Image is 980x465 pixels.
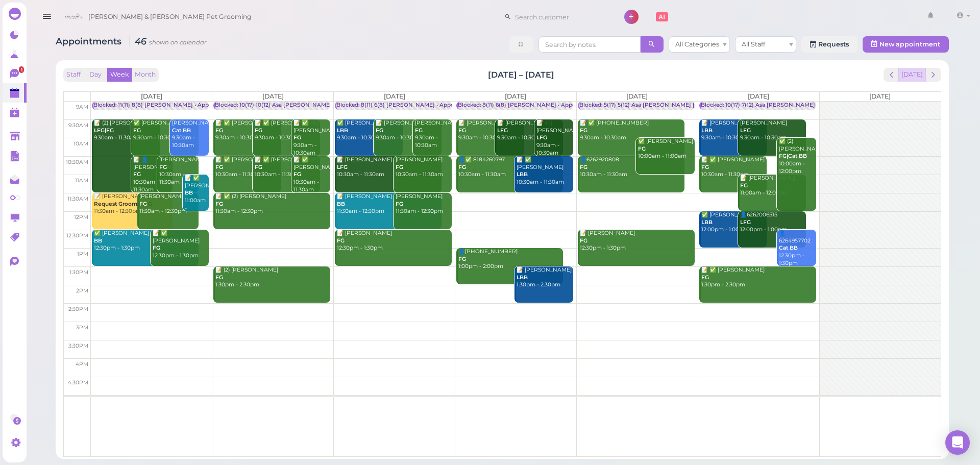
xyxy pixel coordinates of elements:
[215,193,330,215] div: 📝 ✅ (2) [PERSON_NAME] 11:30am - 12:30pm
[336,193,442,215] div: 📝 [PERSON_NAME] 11:30am - 12:30pm
[93,102,234,109] div: Blocked: 11(11) 8(8) [PERSON_NAME] • Appointment
[337,164,348,170] b: LFG
[395,193,452,215] div: [PERSON_NAME] 11:30am - 12:30pm
[56,36,124,46] span: Appointments
[384,92,405,100] span: [DATE]
[579,230,695,252] div: 📝 [PERSON_NAME] 12:30pm - 1:30pm
[171,119,209,150] div: [PERSON_NAME] 9:30am - 10:30am
[215,201,223,207] b: FG
[779,153,807,159] b: FG|Cat BB
[925,68,941,82] button: next
[458,156,563,179] div: 👤✅ 8184260797 10:30am - 11:30am
[497,119,563,142] div: 📝 [PERSON_NAME] 9:30am - 10:30am
[133,127,141,134] b: FG
[159,164,167,170] b: FG
[76,361,88,368] span: 4pm
[83,68,108,82] button: Day
[93,230,199,252] div: ✅ [PERSON_NAME] 12:30pm - 1:30pm
[255,164,262,170] b: FG
[458,119,524,142] div: 📝 [PERSON_NAME] 9:30am - 10:30am
[701,211,767,234] div: ✅ [PERSON_NAME] 12:00pm - 1:00pm
[215,274,223,281] b: FG
[375,119,442,142] div: 📝 [PERSON_NAME] 9:30am - 10:30am
[68,379,88,386] span: 4:30pm
[779,244,798,251] b: Cat BB
[376,127,383,134] b: FG
[184,175,209,219] div: 📝 ✅ [PERSON_NAME] 11:00am - 12:00pm
[293,119,330,157] div: 📝 ✅ [PERSON_NAME] 9:30am - 10:30am
[701,102,906,109] div: Blocked: 10(17) 7(12) Asa [PERSON_NAME] [PERSON_NAME] • Appointment
[675,40,719,48] span: All Categories
[215,119,281,142] div: 📝 ✅ [PERSON_NAME] 9:30am - 10:30am
[293,156,330,193] div: 📝 ✅ [PERSON_NAME] 10:30am - 11:30am
[255,127,262,134] b: FG
[579,156,684,179] div: 👤6262920808 10:30am - 11:30am
[133,171,141,178] b: FG
[215,266,330,289] div: 📝 (2) [PERSON_NAME] 1:30pm - 2:30pm
[133,119,199,142] div: ✅ [PERSON_NAME] 9:30am - 10:30am
[132,68,159,82] button: Month
[337,201,345,207] b: BB
[75,177,88,184] span: 11am
[129,36,207,46] i: 46
[3,64,27,83] a: 1
[536,134,547,141] b: LFG
[76,324,88,331] span: 3pm
[215,127,223,134] b: FG
[579,119,684,142] div: 📝 ✅ [PHONE_NUMBER] 9:30am - 10:30am
[458,256,466,262] b: FG
[638,138,694,160] div: ✅ [PERSON_NAME] 10:00am - 11:00am
[516,266,573,289] div: 📝 [PERSON_NAME] 1:30pm - 2:30pm
[262,92,284,100] span: [DATE]
[488,69,554,81] h2: [DATE] – [DATE]
[336,102,476,109] div: Blocked: 8(11) 6(8) [PERSON_NAME] • Appointment
[159,156,199,186] div: [PERSON_NAME] 10:30am - 11:30am
[580,127,587,134] b: FG
[740,211,806,234] div: 👤6262006515 12:00pm - 1:00pm
[94,201,152,207] b: Request Groomer|FG
[93,119,160,142] div: 📝 (2) [PERSON_NAME] 9:30am - 11:30am
[63,68,84,82] button: Staff
[458,127,466,134] b: FG
[740,119,806,142] div: [PERSON_NAME] 9:30am - 10:30am
[254,119,321,142] div: 📝 ✅ [PERSON_NAME] 9:30am - 10:30am
[149,39,207,46] small: shown on calendar
[458,248,563,271] div: 👤[PHONE_NUMBER] 1:00pm - 2:00pm
[701,266,816,289] div: 📝 ✅ [PERSON_NAME] 1:30pm - 2:30pm
[337,127,348,134] b: LBB
[94,127,114,134] b: LFG|FG
[396,164,403,170] b: FG
[73,140,88,147] span: 10am
[185,189,193,196] b: BB
[152,230,209,260] div: 📝 ✅ [PERSON_NAME] 12:30pm - 1:30pm
[133,156,173,193] div: 📝 👤[PERSON_NAME] 10:30am - 11:30am
[139,193,199,215] div: [PERSON_NAME] 11:30am - 12:30pm
[68,122,88,129] span: 9:30am
[153,244,160,251] b: FG
[68,306,88,312] span: 2:30pm
[538,36,641,53] input: Search by notes
[748,92,769,100] span: [DATE]
[517,274,528,281] b: LBB
[336,156,442,179] div: 📝 [PERSON_NAME] 10:30am - 11:30am
[517,171,528,178] b: LBB
[76,104,88,110] span: 9am
[701,119,767,142] div: 📝 [PERSON_NAME] 9:30am - 10:30am
[415,127,423,134] b: FG
[172,127,191,134] b: Cat BB
[336,230,452,252] div: 📝 [PERSON_NAME] 12:30pm - 1:30pm
[801,36,857,53] a: Requests
[215,102,423,109] div: Blocked: 10(17) 10(12) Asa [PERSON_NAME] [PERSON_NAME] • Appointment
[869,92,891,100] span: [DATE]
[88,3,252,31] span: [PERSON_NAME] & [PERSON_NAME] Pet Grooming
[69,269,88,276] span: 1:30pm
[458,102,597,109] div: Blocked: 8(11) 6(8) [PERSON_NAME] • Appointment
[67,195,88,202] span: 11:30am
[254,156,321,179] div: 📝 ✅ [PERSON_NAME] 10:30am - 11:30am
[68,342,88,349] span: 3:30pm
[215,156,281,179] div: 📝 ✅ [PERSON_NAME] 10:30am - 11:30am
[505,92,526,100] span: [DATE]
[579,102,782,109] div: Blocked: 5(17) 5(12) Asa [PERSON_NAME] [PERSON_NAME] • Appointment
[701,274,709,281] b: FG
[19,66,24,73] span: 1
